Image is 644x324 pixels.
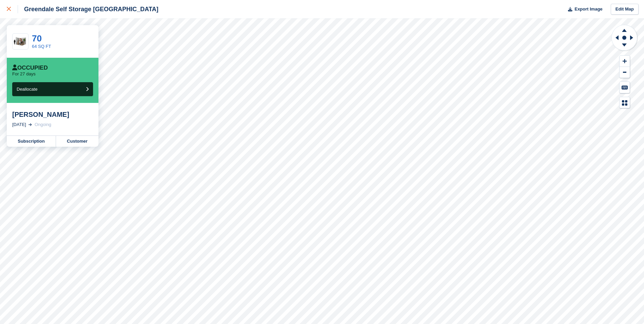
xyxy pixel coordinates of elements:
[12,65,48,71] div: Occupied
[32,44,51,49] a: 64 SQ FT
[12,121,26,128] div: [DATE]
[29,123,32,126] img: arrow-right-light-icn-cde0832a797a2874e46488d9cf13f60e5c3a73dbe684e267c42b8395dfbc2abf.svg
[564,4,603,15] button: Export Image
[12,110,93,119] div: [PERSON_NAME]
[17,87,37,92] span: Deallocate
[12,82,93,96] button: Deallocate
[611,4,639,15] a: Edit Map
[13,36,28,48] img: 64-sqft-unit.jpg
[32,33,42,43] a: 70
[35,121,51,128] div: Ongoing
[7,136,56,147] a: Subscription
[574,6,602,13] span: Export Image
[18,5,158,13] div: Greendale Self Storage [GEOGRAPHIC_DATA]
[620,97,630,108] button: Map Legend
[620,56,630,67] button: Zoom In
[620,67,630,78] button: Zoom Out
[620,82,630,93] button: Keyboard Shortcuts
[12,71,36,77] p: For 27 days
[56,136,98,147] a: Customer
